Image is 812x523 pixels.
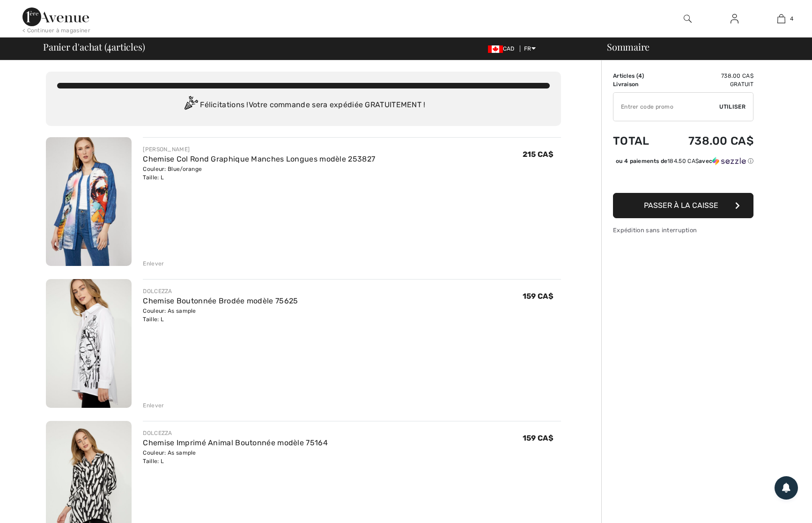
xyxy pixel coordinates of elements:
div: Couleur: As sample Taille: L [143,307,298,324]
div: ou 4 paiements de avec [616,157,753,165]
a: Chemise Imprimé Animal Boutonnée modèle 75164 [143,438,328,447]
img: Chemise Boutonnée Brodée modèle 75625 [46,279,132,408]
img: Mes infos [731,13,738,24]
a: Chemise Boutonnée Brodée modèle 75625 [143,296,298,305]
iframe: PayPal-paypal [613,169,753,190]
a: Se connecter [723,13,746,25]
span: 159 CA$ [523,434,554,442]
div: Félicitations ! Votre commande sera expédiée GRATUITEMENT ! [57,96,550,115]
span: 4 [790,15,793,23]
img: Mon panier [777,13,785,24]
div: ou 4 paiements de184.50 CA$avecSezzle Cliquez pour en savoir plus sur Sezzle [613,157,753,169]
img: Sezzle [712,157,746,165]
div: Expédition sans interruption [613,226,753,235]
div: Enlever [143,259,164,268]
span: 215 CA$ [523,150,554,159]
span: Passer à la caisse [644,201,718,210]
td: 738.00 CA$ [663,125,753,157]
td: Total [613,125,663,157]
span: 184.50 CA$ [667,158,699,164]
div: DOLCEZZA [143,287,298,295]
td: Livraison [613,80,663,88]
img: Canadian Dollar [488,45,503,53]
div: Couleur: Blue/orange Taille: L [143,165,375,182]
button: Passer à la caisse [613,193,753,218]
input: Code promo [613,93,719,121]
td: 738.00 CA$ [663,72,753,80]
img: recherche [684,13,692,24]
div: DOLCEZZA [143,429,328,437]
span: 4 [107,40,111,52]
span: 4 [638,73,642,79]
a: Chemise Col Rond Graphique Manches Longues modèle 253827 [143,155,375,163]
td: Articles ( ) [613,72,663,80]
div: [PERSON_NAME] [143,145,375,154]
iframe: Ouvre un widget dans lequel vous pouvez trouver plus d’informations [752,495,803,518]
span: Utiliser [719,103,746,111]
img: Chemise Col Rond Graphique Manches Longues modèle 253827 [46,137,132,266]
div: Couleur: As sample Taille: L [143,449,328,465]
a: 4 [758,13,804,24]
img: Congratulation2.svg [181,96,200,115]
div: Enlever [143,401,164,410]
span: Panier d'achat ( articles) [43,42,145,52]
td: Gratuit [663,80,753,88]
div: < Continuer à magasiner [22,26,90,35]
img: 1ère Avenue [22,7,89,26]
div: Sommaire [596,42,806,52]
span: 159 CA$ [523,292,554,301]
span: CAD [488,45,518,52]
span: FR [524,45,536,52]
